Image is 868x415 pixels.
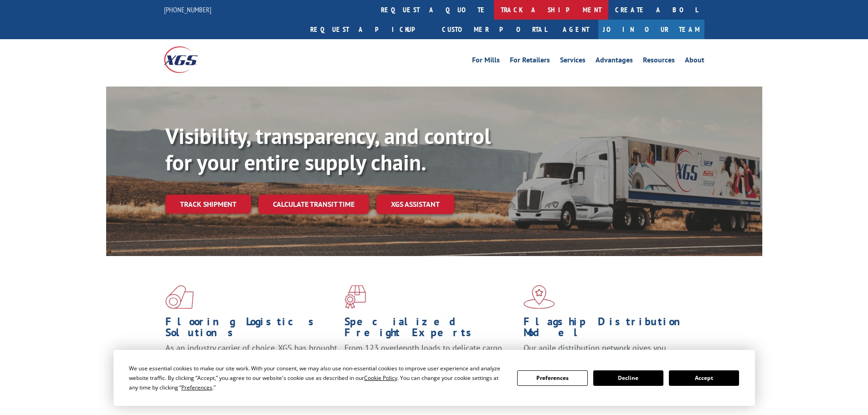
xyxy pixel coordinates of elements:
a: Request a pickup [303,20,435,39]
a: For Retailers [510,56,550,67]
span: Our agile distribution network gives you nationwide inventory management on demand. [524,343,691,364]
h1: Specialized Freight Experts [344,316,517,343]
a: [PHONE_NUMBER] [164,5,211,14]
a: XGS ASSISTANT [376,195,454,214]
a: About [685,56,704,67]
img: xgs-icon-flagship-distribution-model-red [524,285,555,309]
span: As an industry carrier of choice, XGS has brought innovation and dedication to flooring logistics... [165,343,337,375]
h1: Flooring Logistics Solutions [165,316,338,343]
button: Decline [593,370,663,386]
a: Resources [643,56,675,67]
h1: Flagship Distribution Model [524,316,696,343]
p: From 123 overlength loads to delicate cargo, our experienced staff knows the best way to move you... [344,343,517,383]
a: Services [560,56,586,67]
b: Visibility, transparency, and control for your entire supply chain. [165,122,491,176]
img: xgs-icon-focused-on-flooring-red [344,285,366,309]
a: Track shipment [165,195,251,214]
div: Cookie Consent Prompt [113,350,755,406]
div: We use essential cookies to make our site work. With your consent, we may also use non-essential ... [129,364,506,392]
a: Customer Portal [435,20,554,39]
a: Agent [554,20,598,39]
a: Calculate transit time [258,195,369,214]
img: xgs-icon-total-supply-chain-intelligence-red [165,285,194,309]
a: Join Our Team [598,20,704,39]
span: Cookie Policy [364,374,397,382]
a: For Mills [472,56,500,67]
span: Preferences [181,384,212,391]
button: Preferences [517,370,587,386]
button: Accept [669,370,739,386]
a: Advantages [596,56,633,67]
